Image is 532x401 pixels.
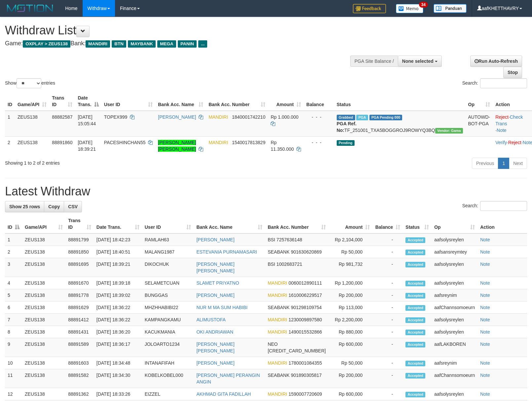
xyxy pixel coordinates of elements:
[178,40,197,48] span: PANIN
[372,258,403,277] td: -
[328,233,372,246] td: Rp 2,104,000
[432,215,477,233] th: Op: activate to sort column ascending
[466,111,493,137] td: AUTOWD-BOT-PGA
[94,338,142,357] td: [DATE] 18:36:17
[466,92,493,111] th: Op: activate to sort column ascending
[94,388,142,400] td: [DATE] 18:33:26
[78,114,96,126] span: [DATE] 15:05:44
[158,114,196,120] a: [PERSON_NAME]
[372,215,403,233] th: Balance: activate to sort column ascending
[288,293,322,298] span: Copy 1610006229517 to clipboard
[68,204,78,209] span: CSV
[328,314,372,326] td: Rp 2,200,000
[405,262,425,267] span: Accepted
[5,201,44,212] a: Show 25 rows
[5,289,22,301] td: 5
[104,140,146,145] span: PACESHINCHAN55
[142,326,194,338] td: KACUKMANIA
[350,56,398,67] div: PGA Site Balance /
[432,301,477,314] td: aafChannsomoeurn
[495,140,507,145] a: Verify
[15,136,49,155] td: ZEUS138
[5,388,22,400] td: 12
[209,140,228,145] span: MANDIRI
[5,369,22,388] td: 11
[15,92,49,111] th: Game/API: activate to sort column ascending
[432,233,477,246] td: aafsolysreylen
[398,56,442,67] button: None selected
[480,360,490,366] a: Note
[5,185,527,198] h1: Latest Withdraw
[5,314,22,326] td: 7
[94,326,142,338] td: [DATE] 18:36:20
[372,369,403,388] td: -
[94,233,142,246] td: [DATE] 18:42:23
[288,329,322,335] span: Copy 1490015532866 to clipboard
[405,293,425,299] span: Accepted
[142,233,194,246] td: RAMLAH63
[65,301,94,314] td: 88891629
[52,114,72,120] span: 88882587
[291,305,322,310] span: Copy 901298109754 to clipboard
[369,115,402,120] span: PGA Pending
[5,111,15,137] td: 1
[209,114,228,120] span: MANDIRI
[288,317,322,322] span: Copy 1230009897580 to clipboard
[432,357,477,369] td: aafsreynim
[268,280,287,286] span: MANDIRI
[405,330,425,335] span: Accepted
[372,338,403,357] td: -
[495,114,509,120] a: Reject
[268,373,289,378] span: SEABANK
[22,314,65,326] td: ZEUS138
[142,338,194,357] td: JOLOARTO1234
[196,360,234,366] a: [PERSON_NAME]
[477,215,527,233] th: Action
[142,289,194,301] td: BUNGGAS
[372,277,403,289] td: -
[405,281,425,286] span: Accepted
[356,115,368,120] span: Marked by aafnoeunsreypich
[196,329,233,335] a: OKI ANDRIAWAN
[268,348,326,353] span: Copy 5859457116676332 to clipboard
[94,277,142,289] td: [DATE] 18:39:18
[65,233,94,246] td: 88891799
[268,360,287,366] span: MANDIRI
[65,338,94,357] td: 88891589
[372,314,403,326] td: -
[22,277,65,289] td: ZEUS138
[328,277,372,289] td: Rp 1,200,000
[337,140,355,146] span: Pending
[196,237,234,242] a: [PERSON_NAME]
[5,157,217,166] div: Showing 1 to 2 of 2 entries
[432,388,477,400] td: aafsolysreylen
[328,369,372,388] td: Rp 200,000
[405,237,425,243] span: Accepted
[271,114,298,120] span: Rp 1.000.000
[22,369,65,388] td: ZEUS138
[470,56,522,67] a: Run Auto-Refresh
[49,92,75,111] th: Trans ID: activate to sort column ascending
[508,140,521,145] a: Reject
[196,305,247,310] a: NUR M MA SUM HABIBI
[22,357,65,369] td: ZEUS138
[94,258,142,277] td: [DATE] 18:39:21
[328,357,372,369] td: Rp 50,000
[23,40,70,48] span: OXPLAY > ZEUS138
[480,373,490,378] a: Note
[94,369,142,388] td: [DATE] 18:34:30
[86,40,110,48] span: MANDIRI
[462,201,527,211] label: Search:
[9,204,40,209] span: Show 25 rows
[94,357,142,369] td: [DATE] 18:34:48
[94,314,142,326] td: [DATE] 18:36:22
[334,92,466,111] th: Status
[498,158,509,169] a: 1
[101,92,156,111] th: User ID: activate to sort column ascending
[65,289,94,301] td: 88891778
[472,158,498,169] a: Previous
[5,326,22,338] td: 8
[432,258,477,277] td: aafsolysreylen
[65,326,94,338] td: 88891431
[5,277,22,289] td: 4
